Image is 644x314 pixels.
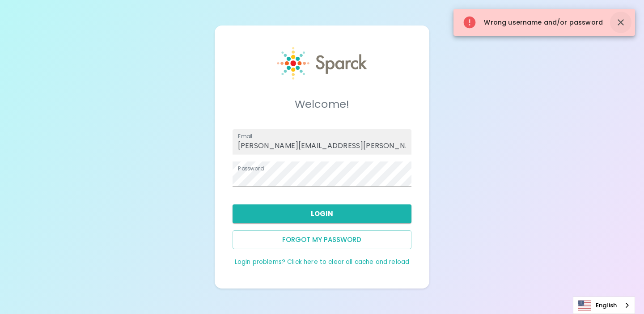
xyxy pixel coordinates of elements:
[233,230,411,249] button: Forgot my password
[233,204,411,223] button: Login
[573,297,635,314] aside: Language selected: English
[233,97,411,111] h5: Welcome!
[573,297,635,314] div: Language
[573,297,635,314] a: English
[238,132,252,140] label: Email
[235,258,409,266] a: Login problems? Click here to clear all cache and reload
[277,47,367,80] img: Sparck logo
[238,165,264,172] label: Password
[462,12,603,33] div: Wrong username and/or password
